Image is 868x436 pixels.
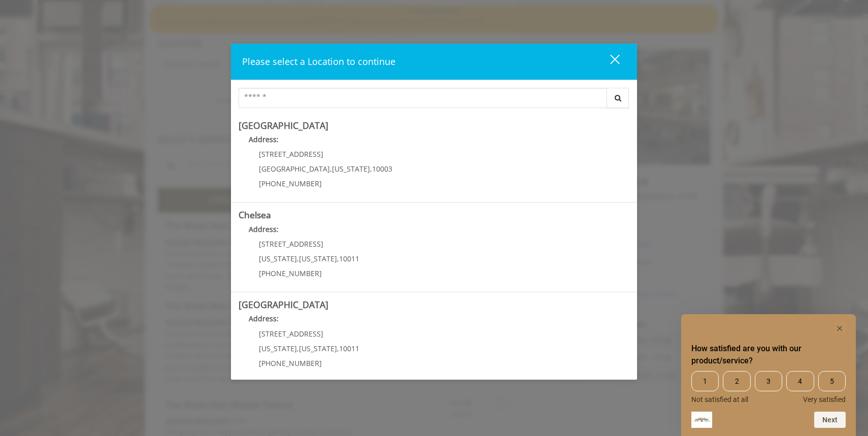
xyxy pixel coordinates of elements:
span: [GEOGRAPHIC_DATA] [259,164,330,174]
span: [US_STATE] [259,344,297,353]
button: Hide survey [833,322,846,334]
i: Search button [612,94,624,102]
button: close dialog [591,51,626,72]
span: [US_STATE] [259,254,297,263]
span: , [370,164,372,174]
span: 3 [755,371,782,391]
div: close dialog [598,54,619,69]
b: Address: [249,135,279,144]
span: [STREET_ADDRESS] [259,149,323,159]
div: How satisfied are you with our product/service? Select an option from 1 to 5, with 1 being Not sa... [691,322,846,428]
span: Please select a Location to continue [242,55,395,68]
div: How satisfied are you with our product/service? Select an option from 1 to 5, with 1 being Not sa... [691,371,846,404]
span: [PHONE_NUMBER] [259,179,322,188]
span: [PHONE_NUMBER] [259,358,322,368]
span: [US_STATE] [299,344,337,353]
span: , [337,344,339,353]
span: 5 [818,371,846,391]
span: [US_STATE] [299,254,337,263]
button: Next question [814,412,846,428]
b: [GEOGRAPHIC_DATA] [239,119,328,131]
h2: How satisfied are you with our product/service? Select an option from 1 to 5, with 1 being Not sa... [691,343,846,367]
b: [GEOGRAPHIC_DATA] [239,298,328,311]
input: Search Center [239,88,607,108]
span: 1 [691,371,719,391]
span: 4 [786,371,814,391]
span: [PHONE_NUMBER] [259,269,322,278]
span: Very satisfied [803,395,846,404]
b: Address: [249,314,279,323]
span: 10003 [372,164,392,174]
span: [STREET_ADDRESS] [259,239,323,249]
span: 10011 [339,344,359,353]
span: [STREET_ADDRESS] [259,329,323,339]
span: , [330,164,332,174]
span: , [297,344,299,353]
span: Not satisfied at all [691,395,748,404]
span: [US_STATE] [332,164,370,174]
span: 2 [723,371,750,391]
span: 10011 [339,254,359,263]
b: Chelsea [239,209,271,221]
div: Center Select [239,88,629,113]
span: , [337,254,339,263]
span: , [297,254,299,263]
b: Address: [249,224,279,234]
